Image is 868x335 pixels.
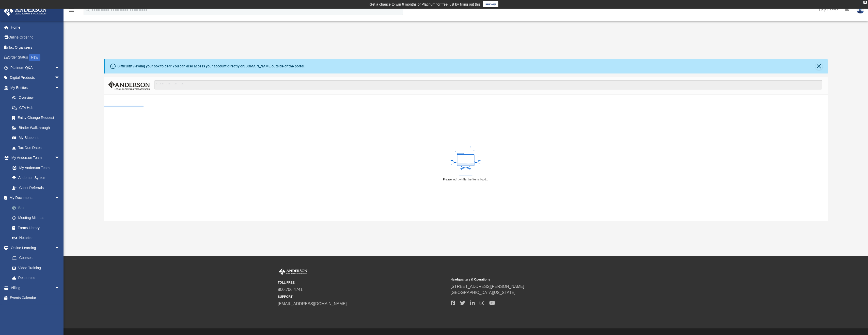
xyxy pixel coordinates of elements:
[7,183,65,193] a: Client Referrals
[4,32,67,43] a: Online Ordering
[69,7,75,13] i: menu
[154,80,822,90] input: Search files and folders
[7,273,65,283] a: Resources
[4,193,67,203] a: My Documentsarrow_drop_down
[7,133,65,143] a: My Blueprint
[7,93,67,103] a: Overview
[4,283,67,293] a: Billingarrow_drop_down
[451,277,620,282] small: Headquarters & Operations
[55,73,65,83] span: arrow_drop_down
[4,243,65,253] a: Online Learningarrow_drop_down
[7,123,67,133] a: Binder Walkthrough
[2,6,48,16] img: Anderson Advisors Platinum Portal
[55,193,65,203] span: arrow_drop_down
[7,203,67,213] a: Box
[7,213,67,223] a: Meeting Minutes
[69,10,75,13] a: menu
[4,52,67,63] a: Order StatusNEW
[7,163,62,173] a: My Anderson Team
[55,243,65,253] span: arrow_drop_down
[483,1,498,7] a: survey
[29,54,40,61] div: NEW
[815,63,823,70] button: Close
[7,223,65,233] a: Forms Library
[4,22,67,32] a: Home
[85,7,90,12] i: search
[7,263,62,273] a: Video Training
[7,233,67,243] a: Notarize
[278,268,308,275] img: Anderson Advisors Platinum Portal
[278,280,447,285] small: TOLL FREE
[4,73,67,83] a: Digital Productsarrow_drop_down
[55,83,65,93] span: arrow_drop_down
[4,83,67,93] a: My Entitiesarrow_drop_down
[55,283,65,293] span: arrow_drop_down
[4,293,67,303] a: Events Calendar
[863,1,867,4] div: close
[4,153,65,163] a: My Anderson Teamarrow_drop_down
[278,294,447,299] small: SUPPORT
[451,290,516,295] a: [GEOGRAPHIC_DATA][US_STATE]
[278,287,303,292] a: 800.706.4741
[55,63,65,73] span: arrow_drop_down
[278,302,347,306] a: [EMAIL_ADDRESS][DOMAIN_NAME]
[244,64,272,68] a: [DOMAIN_NAME]
[7,173,65,183] a: Anderson System
[4,63,67,73] a: Platinum Q&Aarrow_drop_down
[55,153,65,163] span: arrow_drop_down
[443,177,488,182] div: Please wait while the items load...
[451,284,524,289] a: [STREET_ADDRESS][PERSON_NAME]
[370,1,481,7] div: Get a chance to win 6 months of Platinum for free just by filling out this
[857,6,864,14] img: User Pic
[7,143,67,153] a: Tax Due Dates
[7,113,67,123] a: Entity Change Request
[7,253,65,263] a: Courses
[117,64,305,69] div: Difficulty viewing your box folder? You can also access your account directly on outside of the p...
[7,103,67,113] a: CTA Hub
[4,42,67,52] a: Tax Organizers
